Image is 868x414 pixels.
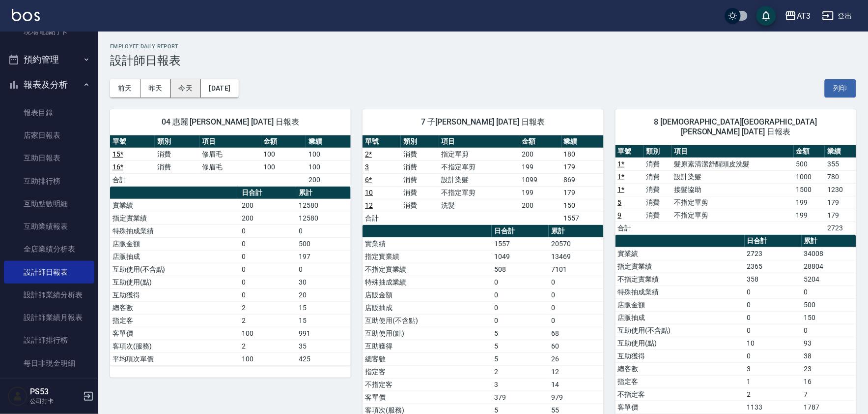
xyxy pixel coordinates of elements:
td: 35 [296,340,351,352]
td: 100 [306,148,351,160]
a: 設計師日報表 [4,261,94,284]
td: 425 [296,352,351,365]
td: 消費 [401,160,439,173]
a: 設計師業績分析表 [4,284,94,306]
td: 客單價 [110,327,239,340]
td: 379 [492,391,549,404]
button: 前天 [110,79,140,97]
a: 互助業績報表 [4,215,94,238]
td: 500 [802,298,856,311]
td: 7 [802,388,856,401]
td: 接髮協助 [672,183,794,196]
td: 特殊抽成業績 [616,286,745,298]
a: 3 [365,163,369,171]
td: 修眉毛 [200,160,261,173]
td: 客項次(服務) [110,340,239,352]
td: 60 [549,340,603,352]
td: 2 [745,388,802,401]
td: 0 [492,288,549,301]
td: 客單價 [363,391,492,404]
td: 互助使用(點) [363,327,492,340]
td: 15 [296,314,351,327]
th: 日合計 [239,187,296,199]
td: 5 [492,327,549,340]
td: 34008 [802,247,856,260]
td: 總客數 [363,352,492,365]
td: 合計 [616,222,644,234]
td: 13469 [549,250,603,263]
div: AT3 [797,10,811,22]
td: 26 [549,352,603,365]
td: 客單價 [616,401,745,414]
td: 0 [745,324,802,337]
button: 今天 [171,79,201,97]
a: 報表目錄 [4,101,94,124]
td: 不指定客 [616,388,745,401]
td: 0 [239,224,296,237]
button: 報表及分析 [4,72,94,97]
td: 髮原素清潔舒醒頭皮洗髮 [672,158,794,170]
td: 指定實業績 [363,250,492,263]
button: 昨天 [140,79,171,97]
td: 100 [306,160,351,173]
td: 179 [825,209,856,222]
td: 3 [745,362,802,375]
td: 店販金額 [616,298,745,311]
td: 指定單剪 [439,148,520,160]
td: 1557 [561,212,604,224]
td: 38 [802,350,856,362]
td: 1133 [745,401,802,414]
th: 項目 [200,135,261,148]
td: 355 [825,158,856,170]
td: 20 [296,288,351,301]
th: 業績 [306,135,351,148]
td: 互助獲得 [110,288,239,301]
th: 金額 [794,145,825,158]
td: 179 [825,196,856,209]
td: 1099 [519,173,561,186]
th: 類別 [644,145,672,158]
td: 不指定單剪 [672,196,794,209]
td: 0 [549,276,603,288]
th: 日合計 [492,225,549,238]
td: 0 [802,286,856,298]
td: 200 [519,148,561,160]
td: 1000 [794,170,825,183]
td: 合計 [110,173,155,186]
td: 不指定實業績 [363,263,492,276]
td: 150 [561,199,604,212]
td: 200 [519,199,561,212]
td: 店販抽成 [363,301,492,314]
th: 項目 [672,145,794,158]
td: 10 [745,337,802,350]
td: 5204 [802,273,856,286]
img: Logo [12,9,40,21]
th: 累計 [802,235,856,248]
td: 合計 [363,212,401,224]
th: 類別 [401,135,439,148]
th: 業績 [825,145,856,158]
td: 979 [549,391,603,404]
td: 實業績 [110,199,239,212]
td: 0 [745,311,802,324]
td: 1230 [825,183,856,196]
td: 23 [802,362,856,375]
td: 197 [296,250,351,263]
td: 100 [239,352,296,365]
td: 780 [825,170,856,183]
td: 指定客 [110,314,239,327]
td: 消費 [644,158,672,170]
td: 特殊抽成業績 [363,276,492,288]
td: 不指定單剪 [439,186,520,199]
td: 199 [794,196,825,209]
td: 指定客 [363,365,492,378]
td: 0 [296,224,351,237]
span: 7 子[PERSON_NAME] [DATE] 日報表 [374,117,591,127]
table: a dense table [110,187,351,366]
td: 179 [561,160,604,173]
p: 公司打卡 [30,397,80,406]
td: 0 [239,276,296,288]
a: 互助排行榜 [4,170,94,192]
td: 68 [549,327,603,340]
td: 14 [549,378,603,391]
